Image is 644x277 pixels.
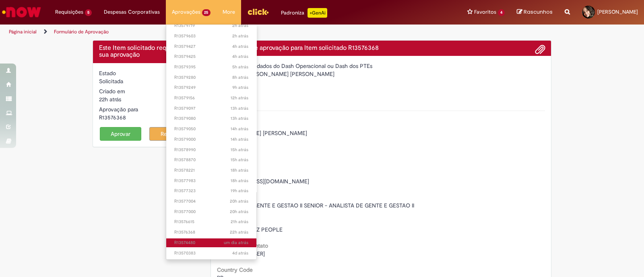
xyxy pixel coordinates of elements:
[172,8,200,16] span: Aprovações
[232,250,248,256] span: 4d atrás
[217,62,545,70] div: Divergência de dados do Dash Operacional ou Dash dos PTEs
[230,229,248,235] span: 22h atrás
[99,69,116,77] label: Estado
[217,178,309,185] span: [EMAIL_ADDRESS][DOMAIN_NAME]
[166,125,257,133] a: Aberto R13579050 :
[232,53,248,60] span: 4h atrás
[174,43,249,50] span: R13579427
[217,202,414,209] span: ANALISTA DE GENTE E GESTAO II SENIOR - ANALISTA DE GENTE E GESTAO II
[166,197,257,206] a: Aberto R13577004 :
[174,240,249,246] span: R13574480
[174,105,249,112] span: R13579097
[174,157,249,163] span: R13578870
[232,64,248,70] time: 30/09/2025 05:05:28
[166,238,257,247] a: Aberto R13574480 :
[99,113,192,121] div: R13576368
[231,115,248,121] span: 13h atrás
[166,73,257,82] a: Aberto R13579280 :
[232,33,248,39] span: 2h atrás
[149,127,191,141] button: Rejeitar
[174,126,249,132] span: R13579050
[166,187,257,195] a: Aberto R13577323 :
[202,9,211,16] span: 25
[597,8,638,15] span: [PERSON_NAME]
[231,136,248,142] span: 14h atrás
[166,42,257,51] a: Aberto R13579427 :
[217,129,307,137] span: [PERSON_NAME] [PERSON_NAME]
[174,198,249,205] span: R13577004
[232,43,248,49] span: 4h atrás
[174,115,249,122] span: R13579080
[166,207,257,216] a: Aberto R13577000 :
[174,23,249,29] span: R13579719
[232,84,248,90] span: 9h atrás
[54,29,109,35] a: Formulário de Aprovação
[174,188,249,194] span: R13577323
[230,229,248,235] time: 29/09/2025 11:54:18
[99,95,192,103] div: 29/09/2025 11:54:18
[174,229,249,236] span: R13576368
[174,209,249,215] span: R13577000
[232,74,248,80] span: 8h atrás
[231,157,248,163] span: 15h atrás
[166,52,257,61] a: Aberto R13579425 :
[174,178,249,184] span: R13577983
[174,250,249,256] span: R13570383
[166,176,257,185] a: Aberto R13577983 :
[166,146,257,154] a: Aberto R13578990 :
[99,96,121,103] span: 22h atrás
[217,266,253,273] b: Country Code
[166,228,257,237] a: Aberto R13576368 :
[99,87,125,95] label: Criado em
[166,63,257,72] a: Aberto R13579395 :
[224,240,248,246] span: um dia atrás
[217,80,545,88] div: Quantidade 1
[174,53,249,60] span: R13579425
[1,4,42,20] img: ServiceNow
[231,167,248,173] span: 18h atrás
[166,21,257,30] a: Aberto R13579719 :
[174,84,249,91] span: R13579249
[231,95,248,101] span: 12h atrás
[231,219,248,225] time: 29/09/2025 12:34:51
[174,33,249,39] span: R13579603
[166,83,257,92] a: Aberto R13579249 :
[232,84,248,90] time: 30/09/2025 00:36:44
[308,8,327,18] p: +GenAi
[174,74,249,81] span: R13579280
[231,105,248,111] span: 13h atrás
[232,74,248,80] time: 30/09/2025 01:38:09
[6,25,423,39] ul: Trilhas de página
[174,136,249,143] span: R13579000
[100,127,142,141] button: Aprovar
[166,249,257,258] a: Aberto R13570383 :
[247,6,269,18] img: click_logo_yellow_360x200.png
[166,24,257,260] ul: Aprovações
[230,198,248,204] span: 20h atrás
[99,77,192,85] div: Solicitada
[231,147,248,153] span: 15h atrás
[166,114,257,123] a: Aberto R13579080 :
[230,209,248,215] span: 20h atrás
[474,8,496,16] span: Favoritos
[174,219,249,225] span: R13576615
[498,9,505,16] span: 4
[230,198,248,204] time: 29/09/2025 13:49:33
[166,156,257,164] a: Aberto R13578870 :
[232,64,248,70] span: 5h atrás
[517,8,553,16] a: Rascunhos
[232,250,248,256] time: 26/09/2025 12:17:42
[217,70,545,80] div: [PERSON_NAME] [PERSON_NAME]
[99,96,121,103] time: 29/09/2025 11:54:18
[524,8,553,16] span: Rascunhos
[166,217,257,226] a: Aberto R13576615 :
[231,136,248,142] time: 29/09/2025 19:35:30
[99,45,192,59] h4: Este Item solicitado requer a sua aprovação
[217,45,545,52] h4: Solicitação de aprovação para Item solicitado R13576368
[166,166,257,175] a: Aberto R13578221 :
[231,178,248,184] span: 18h atrás
[166,94,257,103] a: Aberto R13579156 :
[231,188,248,194] span: 19h atrás
[231,126,248,132] span: 14h atrás
[104,8,160,16] span: Despesas Corporativas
